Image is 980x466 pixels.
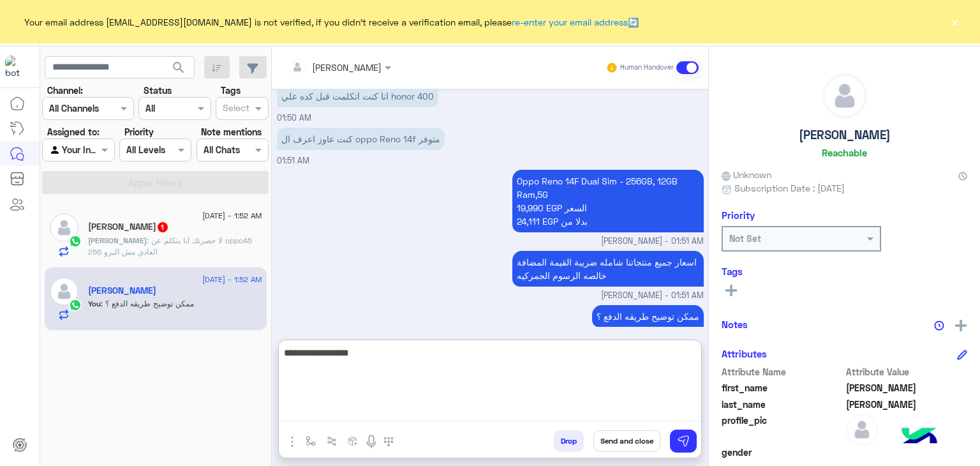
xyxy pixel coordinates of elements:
span: اشرف الانصاري [846,398,968,411]
h5: [PERSON_NAME] [799,128,891,142]
span: Your email address [EMAIL_ADDRESS][DOMAIN_NAME] is not verified, if you didn't receive a verifica... [24,15,639,29]
label: Assigned to: [47,125,100,139]
span: [PERSON_NAME] - 01:51 AM [601,236,704,248]
img: defaultAdmin.png [846,414,878,446]
img: hulul-logo.png [897,415,942,460]
img: defaultAdmin.png [50,213,78,242]
h6: Attributes [722,348,767,359]
img: create order [348,436,358,446]
img: WhatsApp [69,299,82,312]
span: [DATE] - 1:52 AM [202,274,262,285]
span: لا حضرتك انا بتكلم عن oppoA5 256 العادي مش البرو [88,236,252,257]
button: create order [343,430,364,451]
span: 01:50 AM [277,113,311,123]
a: re-enter your email address [512,17,628,27]
img: defaultAdmin.png [50,277,78,306]
span: 1 [158,222,168,232]
span: null [846,446,968,459]
img: select flow [306,436,316,446]
span: Unknown [722,168,771,181]
label: Status [144,84,172,97]
img: defaultAdmin.png [823,74,866,117]
h6: Tags [722,266,967,277]
span: search [171,60,186,75]
h6: Priority [722,209,755,221]
img: send message [677,435,690,447]
img: send attachment [285,434,300,449]
p: 12/9/2025, 1:51 AM [592,305,704,327]
label: Channel: [47,84,83,97]
span: last_name [722,398,843,411]
p: 12/9/2025, 1:51 AM [277,128,445,150]
label: Tags [221,84,241,97]
label: Priority [124,125,154,139]
span: [PERSON_NAME] - 01:51 AM [601,290,704,302]
p: 12/9/2025, 1:51 AM [512,251,704,287]
button: select flow [301,430,322,451]
h6: Reachable [822,147,867,158]
h5: عمرو نايل [88,222,169,232]
img: WhatsApp [69,235,82,248]
span: [DATE] - 1:52 AM [202,210,262,222]
div: Select [221,101,249,117]
button: Send and close [593,430,660,452]
p: 12/9/2025, 1:50 AM [277,85,438,107]
button: Apply Filters [42,171,269,194]
p: 12/9/2025, 1:51 AM [512,170,704,232]
span: You [88,299,101,308]
img: Trigger scenario [327,436,337,446]
span: profile_pic [722,414,843,443]
h5: عبدالرحمن اشرف الانصاري [88,285,156,296]
span: first_name [722,381,843,395]
button: × [948,15,961,28]
span: [PERSON_NAME] [88,236,147,245]
img: 1403182699927242 [5,56,28,79]
label: Note mentions [201,125,262,139]
span: 01:51 AM [277,156,309,165]
button: Trigger scenario [322,430,343,451]
span: ممكن توضيح طريقه الدفع ؟ [101,299,194,308]
span: Attribute Value [846,365,968,379]
span: gender [722,446,843,459]
img: notes [934,320,944,331]
h6: Notes [722,319,748,330]
span: Subscription Date : [DATE] [734,181,845,195]
button: Drop [554,430,584,452]
button: search [163,56,195,84]
span: عبدالرحمن [846,381,968,395]
img: add [955,320,967,331]
img: make a call [383,437,394,447]
small: Human Handover [620,63,674,73]
span: Attribute Name [722,365,843,379]
img: send voice note [364,434,379,449]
